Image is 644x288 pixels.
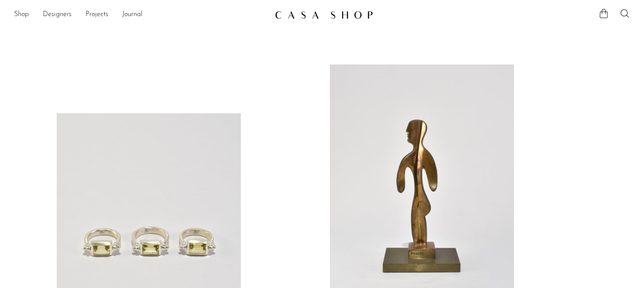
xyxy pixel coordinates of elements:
[122,9,143,20] a: Journal
[43,9,72,20] a: Designers
[86,9,108,20] a: Projects
[14,7,268,22] ul: NEW HEADER MENU
[14,7,268,22] nav: Desktop navigation
[14,9,29,20] a: Shop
